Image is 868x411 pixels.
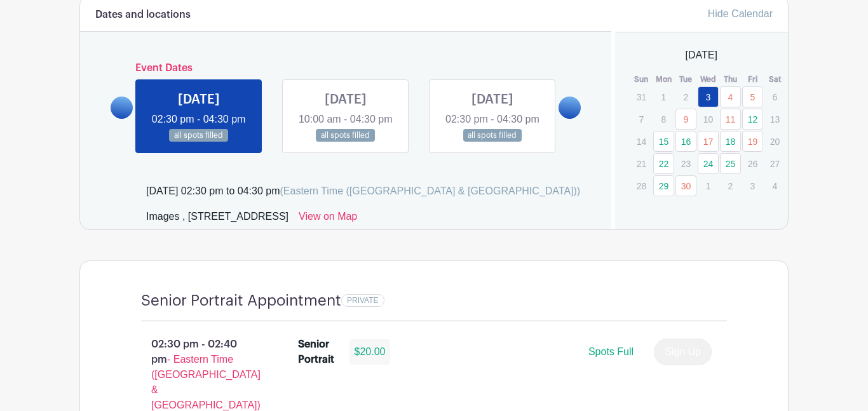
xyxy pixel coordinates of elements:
[742,154,763,173] p: 26
[742,109,763,130] a: 12
[653,131,674,152] a: 15
[653,87,674,107] p: 1
[151,354,261,410] span: - Eastern Time ([GEOGRAPHIC_DATA] & [GEOGRAPHIC_DATA])
[347,296,379,305] span: PRIVATE
[675,154,696,173] p: 23
[631,154,652,173] p: 21
[720,86,741,107] a: 4
[742,176,763,196] p: 3
[742,73,764,86] th: Fri
[298,337,334,367] div: Senior Portrait
[742,86,763,107] a: 5
[653,175,674,196] a: 29
[653,73,675,86] th: Mon
[686,48,717,63] span: [DATE]
[720,176,741,196] p: 2
[720,131,741,152] a: 18
[764,73,786,86] th: Sat
[675,109,696,130] a: 9
[764,154,785,173] p: 27
[675,131,696,152] a: 16
[141,292,341,310] h4: Senior Portrait Appointment
[720,109,741,130] a: 11
[697,73,719,86] th: Wed
[708,8,773,19] a: Hide Calendar
[631,176,652,196] p: 28
[146,184,580,199] div: [DATE] 02:30 pm to 04:30 pm
[95,9,191,21] h6: Dates and locations
[698,86,719,107] a: 3
[698,131,719,152] a: 17
[698,176,719,196] p: 1
[675,87,696,107] p: 2
[764,176,785,196] p: 4
[588,346,634,357] span: Spots Full
[764,87,785,107] p: 6
[299,209,357,229] a: View on Map
[349,339,391,365] div: $20.00
[146,209,288,229] div: Images , [STREET_ADDRESS]
[698,109,719,129] p: 10
[675,73,697,86] th: Tue
[764,109,785,129] p: 13
[719,73,742,86] th: Thu
[280,185,580,196] span: (Eastern Time ([GEOGRAPHIC_DATA] & [GEOGRAPHIC_DATA]))
[133,62,559,74] h6: Event Dates
[631,87,652,107] p: 31
[631,131,652,151] p: 14
[720,153,741,174] a: 25
[630,73,653,86] th: Sun
[764,131,785,151] p: 20
[742,131,763,152] a: 19
[631,109,652,129] p: 7
[675,175,696,196] a: 30
[698,153,719,174] a: 24
[653,153,674,174] a: 22
[653,109,674,129] p: 8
